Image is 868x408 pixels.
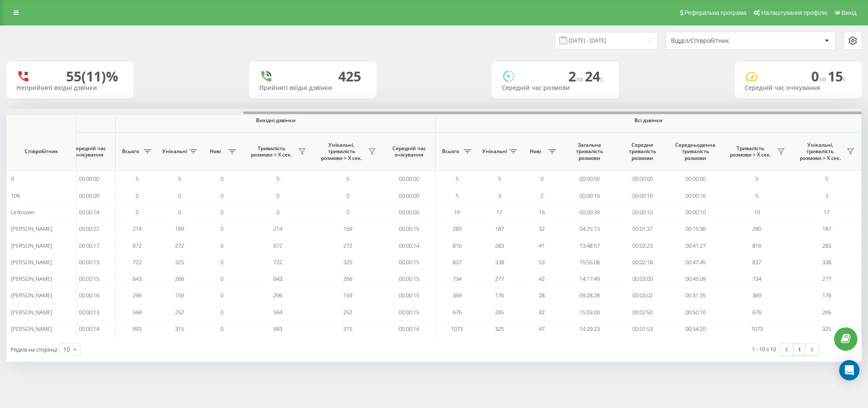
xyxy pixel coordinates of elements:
td: 09:28:28 [563,287,616,304]
span: 0 [276,192,279,199]
td: 00:01:37 [616,221,669,237]
span: 28 [539,291,545,299]
td: 00:00:09 [63,187,116,204]
td: 00:00:15 [383,304,436,321]
span: 17 [823,208,829,216]
span: Тривалість розмови > Х сек. [726,145,775,158]
span: Налаштування профілю [761,9,827,16]
td: 00:45:09 [669,271,722,287]
span: 265 [495,308,504,316]
td: 13:48:57 [563,237,616,254]
span: 315 [343,325,352,333]
span: 5 [136,175,139,182]
td: 00:00:16 [63,287,116,304]
span: 672 [273,242,282,249]
td: 00:00:00 [563,170,616,187]
td: 00:00:10 [669,204,722,221]
td: 00:47:45 [669,254,722,271]
span: 272 [343,242,352,249]
div: Неприйняті вхідні дзвінки [17,84,123,92]
span: 0 [220,308,223,316]
span: [PERSON_NAME] [11,275,52,282]
span: хв [819,74,828,84]
td: 00:41:27 [669,237,722,254]
td: 00:31:35 [669,287,722,304]
div: Прийняті вхідні дзвінки [259,84,366,92]
span: [PERSON_NAME] [11,325,52,333]
div: Відділ/Співробітник [671,37,772,45]
span: 0 [220,275,223,282]
span: 266 [343,275,352,282]
td: 04:25:13 [563,221,616,237]
span: 5 [456,175,459,182]
span: 169 [175,225,184,232]
span: 252 [343,308,352,316]
span: Всього [120,148,141,155]
td: 00:54:20 [669,321,722,337]
td: 00:00:15 [383,254,436,271]
span: 5 [178,175,181,182]
td: 00:00:00 [616,170,669,187]
span: 0 [220,225,223,232]
span: Загальна тривалість розмови [569,142,609,162]
span: 369 [752,291,761,299]
span: 0 [276,208,279,216]
td: 00:02:18 [616,254,669,271]
span: 3 [825,192,828,199]
span: 2 [568,67,585,85]
span: 17 [496,208,502,216]
span: 169 [343,225,352,232]
span: 643 [273,275,282,282]
span: 32 [539,225,545,232]
span: [PERSON_NAME] [11,258,52,266]
td: 00:00:16 [669,187,722,204]
td: 00:02:23 [616,237,669,254]
span: 0 [811,67,828,85]
span: 265 [822,308,831,316]
span: 272 [175,242,184,249]
span: 159 [175,291,184,299]
div: 10 [63,345,70,354]
td: 00:00:14 [63,321,116,337]
span: [PERSON_NAME] [11,242,52,249]
span: Unknown [11,208,35,216]
span: 42 [539,275,545,282]
span: Реферальна програма [684,9,747,16]
td: 00:00:13 [63,304,116,321]
span: c [843,74,846,84]
span: 676 [453,308,462,316]
span: Всі дзвінки [461,117,836,124]
span: [PERSON_NAME] [11,225,52,232]
td: 00:00:00 [383,204,436,221]
td: 00:03:02 [616,287,669,304]
span: 672 [133,242,142,249]
span: 280 [453,225,462,232]
span: 5 [755,175,758,182]
span: 643 [133,275,142,282]
span: 0 [220,325,223,333]
td: 14:29:23 [563,321,616,337]
span: 0 [540,175,543,182]
td: 00:00:15 [383,221,436,237]
span: 3 [498,192,501,199]
td: 00:00:15 [383,287,436,304]
div: Середній час очікування [745,84,851,92]
td: 00:00:16 [563,187,616,204]
span: 0 [346,192,349,199]
div: 425 [338,68,361,84]
span: 993 [133,325,142,333]
div: Середній час розмови [502,84,609,92]
span: Унікальні [162,148,187,155]
span: 325 [822,325,831,333]
span: 1073 [451,325,463,333]
span: 338 [495,258,504,266]
a: 1 [793,344,806,355]
td: 15:55:08 [563,254,616,271]
span: Середня тривалість розмови [622,142,662,162]
td: 00:00:39 [563,204,616,221]
td: 00:00:00 [383,170,436,187]
span: 5 [755,192,758,199]
span: 277 [495,275,504,282]
span: Всього [440,148,461,155]
span: 993 [273,325,282,333]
